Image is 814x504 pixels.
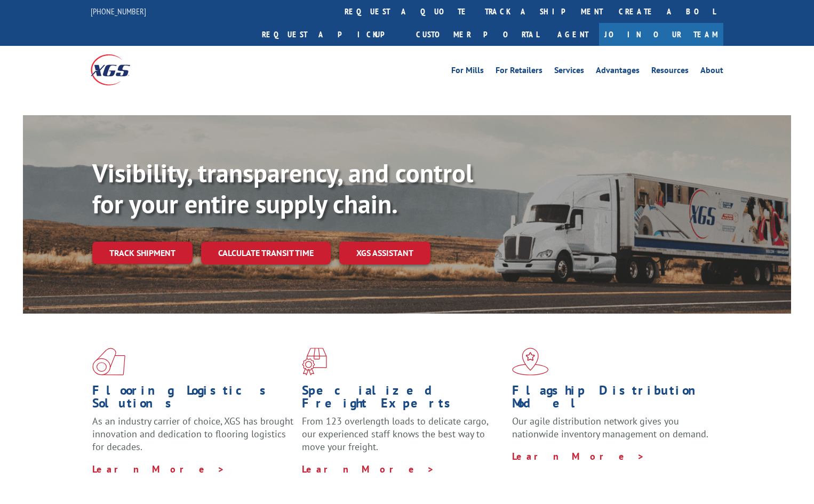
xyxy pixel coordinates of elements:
[92,242,193,264] a: Track shipment
[408,23,547,46] a: Customer Portal
[92,415,293,453] span: As an industry carrier of choice, XGS has brought innovation and dedication to flooring logistics...
[339,242,430,265] a: XGS ASSISTANT
[302,415,504,462] p: From 123 overlength loads to delicate cargo, our experienced staff knows the best way to move you...
[596,66,640,78] a: Advantages
[512,348,549,375] img: xgs-icon-flagship-distribution-model-red
[91,6,146,17] a: [PHONE_NUMBER]
[547,23,599,46] a: Agent
[92,384,294,415] h1: Flooring Logistics Solutions
[92,348,125,375] img: xgs-icon-total-supply-chain-intelligence-red
[254,23,408,46] a: Request a pickup
[554,66,584,78] a: Services
[201,242,331,265] a: Calculate transit time
[512,450,645,462] a: Learn More >
[599,23,723,46] a: Join Our Team
[512,384,714,415] h1: Flagship Distribution Model
[92,156,473,220] b: Visibility, transparency, and control for your entire supply chain.
[92,463,225,475] a: Learn More >
[302,348,327,375] img: xgs-icon-focused-on-flooring-red
[700,66,723,78] a: About
[302,384,504,415] h1: Specialized Freight Experts
[651,66,689,78] a: Resources
[496,66,542,78] a: For Retailers
[512,415,708,440] span: Our agile distribution network gives you nationwide inventory management on demand.
[451,66,484,78] a: For Mills
[302,463,435,475] a: Learn More >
